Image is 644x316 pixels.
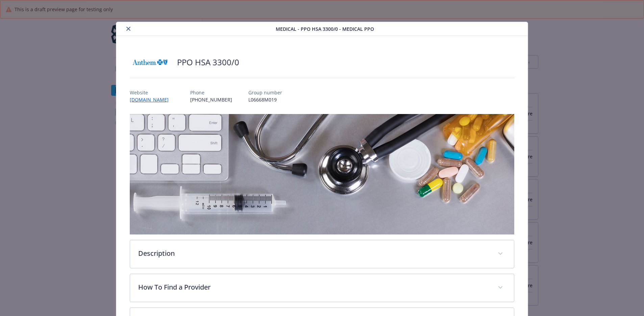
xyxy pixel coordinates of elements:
[130,114,514,234] img: banner
[190,96,232,103] p: [PHONE_NUMBER]
[130,274,514,302] div: How To Find a Provider
[124,25,132,33] button: close
[138,248,490,258] p: Description
[276,25,374,32] span: Medical - PPO HSA 3300/0 - Medical PPO
[138,282,490,292] p: How To Find a Provider
[130,240,514,268] div: Description
[248,89,282,96] p: Group number
[130,96,174,103] a: [DOMAIN_NAME]
[190,89,232,96] p: Phone
[177,57,239,68] h2: PPO HSA 3300/0
[130,52,170,72] img: Anthem Blue Cross
[248,96,282,103] p: L06668M019
[130,89,174,96] p: Website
